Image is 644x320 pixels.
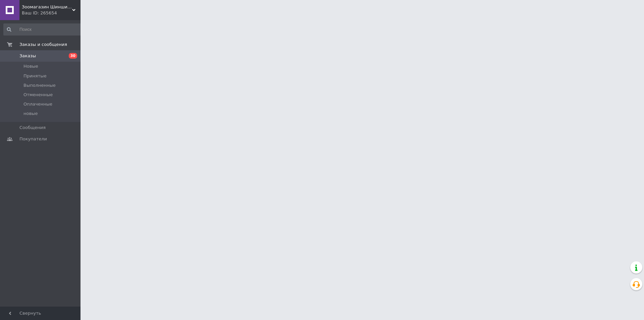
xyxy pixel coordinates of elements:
div: Ваш ID: 265654 [22,10,80,16]
span: новые [23,111,38,117]
span: Принятые [23,73,47,79]
span: Заказы [19,53,36,59]
span: 30 [69,53,77,59]
span: Заказы и сообщения [19,42,67,48]
span: Выполненные [23,82,56,88]
input: Поиск [3,23,83,36]
span: Сообщения [19,125,46,131]
span: Отмененные [23,92,53,98]
span: Зоомагазин Шиншилка - Дискаунтер зоотоваров.Корма для кошек и собак. Ветеринарная аптека [22,4,72,10]
span: Оплаченные [23,101,52,107]
span: Новые [23,63,38,69]
span: Покупатели [19,136,47,142]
